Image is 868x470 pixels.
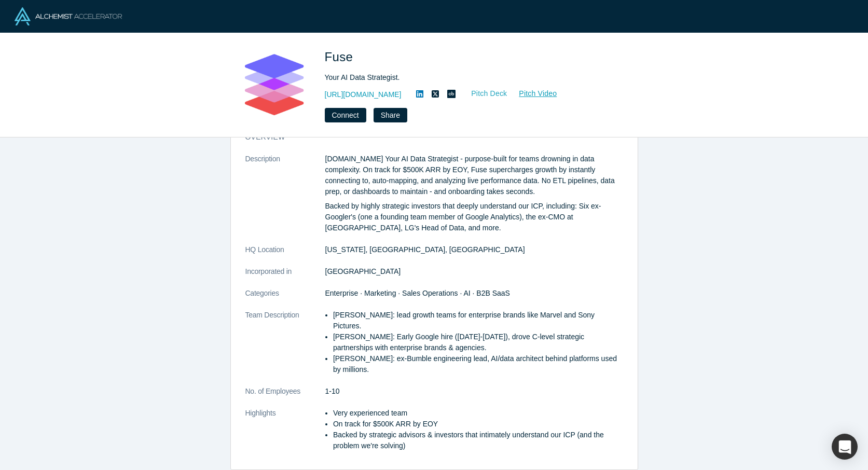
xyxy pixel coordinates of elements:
[325,386,623,397] dd: 1-10
[245,288,325,310] dt: Categories
[245,244,325,266] dt: HQ Location
[333,310,623,331] li: [PERSON_NAME]: lead growth teams for enterprise brands like Marvel and Sony Pictures.
[245,266,325,288] dt: Incorporated in
[325,244,623,255] dd: [US_STATE], [GEOGRAPHIC_DATA], [GEOGRAPHIC_DATA]
[333,353,623,375] li: [PERSON_NAME]: ex-Bumble engineering lead, AI/data architect behind platforms used by millions.
[333,430,623,451] li: Backed by strategic advisors & investors that intimately understand our ICP (and the problem we'r...
[325,154,623,197] p: [DOMAIN_NAME] Your AI Data Strategist - purpose-built for teams drowning in data complexity. On t...
[238,48,310,120] img: Fuse's Logo
[325,72,615,83] div: Your AI Data Strategist.
[333,408,623,419] li: Very experienced team
[325,108,366,122] button: Connect
[245,386,325,408] dt: No. of Employees
[325,266,623,277] dd: [GEOGRAPHIC_DATA]
[245,154,325,244] dt: Description
[325,289,510,297] span: Enterprise · Marketing · Sales Operations · AI · B2B SaaS
[325,201,623,233] p: Backed by highly strategic investors that deeply understand our ICP, including: Six ex-Googler's ...
[333,331,623,353] li: [PERSON_NAME]: Early Google hire ([DATE]-[DATE]), drove C-level strategic partnerships with enter...
[245,132,609,143] h3: overview
[507,88,557,100] a: Pitch Video
[325,50,357,64] span: Fuse
[245,408,325,462] dt: Highlights
[333,419,623,430] li: On track for $500K ARR by EOY
[245,310,325,386] dt: Team Description
[325,89,402,100] a: [URL][DOMAIN_NAME]
[460,88,507,100] a: Pitch Deck
[374,108,407,122] button: Share
[15,7,122,25] img: Alchemist Logo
